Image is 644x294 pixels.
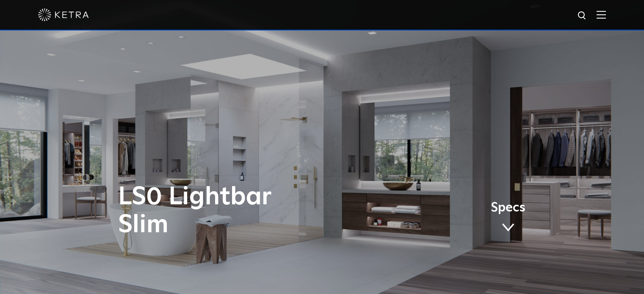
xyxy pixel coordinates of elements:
[118,183,357,239] h1: LS0 Lightbar Slim
[491,202,525,214] span: Specs
[577,11,588,21] img: search icon
[38,8,89,21] img: ketra-logo-2019-white
[597,11,606,19] img: Hamburger%20Nav.svg
[491,202,525,235] a: Specs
